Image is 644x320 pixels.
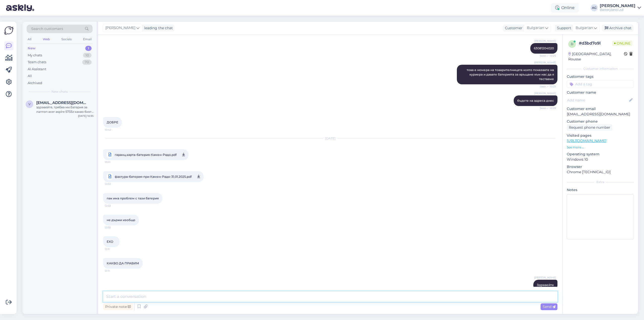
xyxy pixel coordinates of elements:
[600,8,635,12] div: Batteryland Ltd
[534,61,556,64] span: [PERSON_NAME]
[543,304,555,309] span: Send
[567,66,634,71] div: Customer information
[107,120,118,124] span: ДОБРЕ
[537,283,554,287] span: Здравейте
[107,196,159,200] span: пак има проблем с тази батерия
[567,106,634,112] p: Customer email
[28,81,42,86] div: Archived
[60,36,73,43] div: Socials
[534,91,556,95] span: [PERSON_NAME]
[28,74,32,79] div: All
[612,41,632,46] span: Online
[537,54,556,58] span: Seen ✓ 10:25
[567,164,634,169] p: Browser
[103,149,188,160] a: гаранц.карта-батерия-Кaмен-Радо.pdf12:01
[567,180,634,184] div: Extra
[115,152,177,158] span: гаранц.карта-батерия-Кaмен-Радо.pdf
[567,169,634,175] p: Chrome [TECHNICAL_ID]
[105,25,135,31] span: [PERSON_NAME]
[42,36,51,43] div: Web
[576,25,593,31] span: Bulgarian
[591,4,598,11] div: AG
[105,269,124,273] span: 12:11
[105,159,124,165] span: 12:01
[567,112,634,117] p: [EMAIL_ADDRESS][DOMAIN_NAME]
[28,67,46,72] div: AI Assistant
[27,36,32,43] div: All
[28,53,42,58] div: My chats
[103,136,557,141] div: [DATE]
[602,25,633,31] div: Archive chat
[567,138,606,143] a: [URL][DOMAIN_NAME]
[567,133,634,138] p: Visited pages
[142,25,173,31] div: leading the chat
[567,187,634,193] p: Notes
[467,68,555,81] span: това е номера на товарителницата която показвате на куриера и давате батерията за връщане към нас...
[52,89,68,94] span: New chats
[28,102,30,106] span: v
[527,25,544,31] span: Bulgarian
[534,276,556,279] span: [PERSON_NAME]
[600,4,635,8] div: [PERSON_NAME]
[31,26,63,31] span: Search customers
[551,3,579,12] div: Online
[82,60,92,65] div: 70
[537,85,556,88] span: Seen ✓ 10:25
[105,204,124,208] span: 12:02
[571,42,573,46] span: d
[567,80,634,88] input: Add a tag
[36,105,94,114] div: здравейте, трябва ми батерия за лаптоп acer aspire 5733z какво бихте препоръчали ?
[105,247,124,251] span: 12:11
[105,181,124,187] span: 12:02
[107,218,135,222] span: не държи изобщо
[78,114,94,118] div: [DATE] 10:35
[555,25,571,31] div: Support
[82,36,93,43] div: Email
[107,240,113,243] span: ЕХО
[600,4,641,12] a: [PERSON_NAME]Batteryland Ltd
[107,261,139,265] span: КАКВО ДА ПРАВИМ
[36,100,89,105] span: vwvalko@abv.bg
[567,119,634,124] p: Customer phone
[567,124,612,131] div: Request phone number
[103,171,204,182] a: фактура-батерия-при Камен-Радо-31.01.2025.pdf12:02
[567,90,634,95] p: Customer name
[115,173,192,180] span: фактура-батерия-при Камен-Радо-31.01.2025.pdf
[567,74,634,79] p: Customer tags
[103,303,133,310] div: Private note
[568,51,624,62] div: [GEOGRAPHIC_DATA], Rousse
[534,46,554,50] span: 63081204020
[567,145,634,150] p: See more ...
[28,60,46,65] div: Team chats
[28,46,35,51] div: New
[105,128,124,132] span: 10:42
[105,226,124,229] span: 12:02
[579,40,612,46] div: # d3bd7o9l
[517,99,554,102] span: бъдете на адреса днес
[83,53,92,58] div: 10
[503,25,522,31] div: Customer
[85,46,92,51] div: 1
[537,106,556,110] span: Seen ✓ 10:28
[567,152,634,157] p: Operating system
[534,39,556,43] span: [PERSON_NAME]
[567,157,634,162] p: Windows 10
[4,26,14,35] img: Askly Logo
[567,97,628,103] input: Add name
